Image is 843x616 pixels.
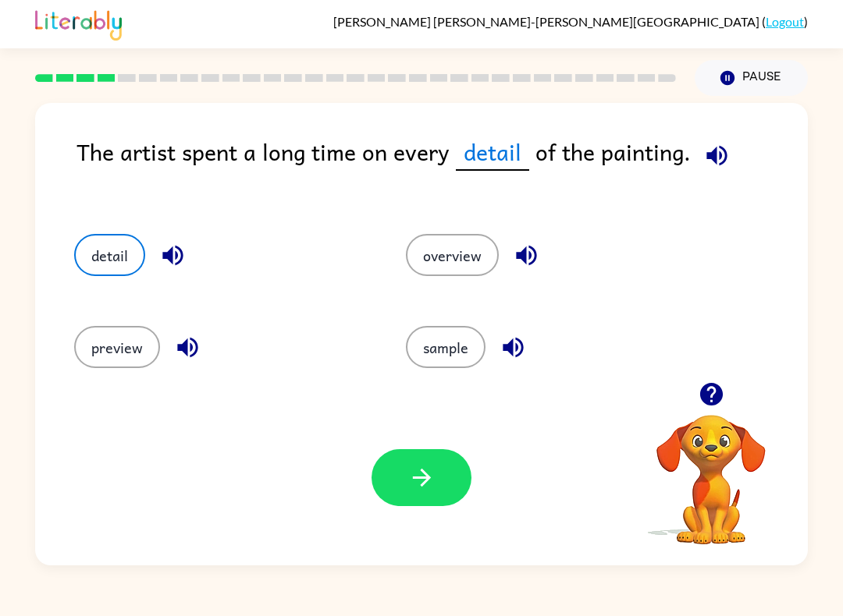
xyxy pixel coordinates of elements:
[74,234,145,276] button: detail
[76,134,808,203] div: The artist spent a long time on every of the painting.
[333,14,808,29] div: ( )
[406,326,486,368] button: sample
[35,6,122,41] img: Literably
[333,14,762,29] span: [PERSON_NAME] [PERSON_NAME]-[PERSON_NAME][GEOGRAPHIC_DATA]
[456,134,529,171] span: detail
[695,60,808,96] button: Pause
[766,14,804,29] a: Logout
[406,234,499,276] button: overview
[633,391,789,547] video: Your browser must support playing .mp4 files to use Literably. Please try using another browser.
[74,326,160,368] button: preview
